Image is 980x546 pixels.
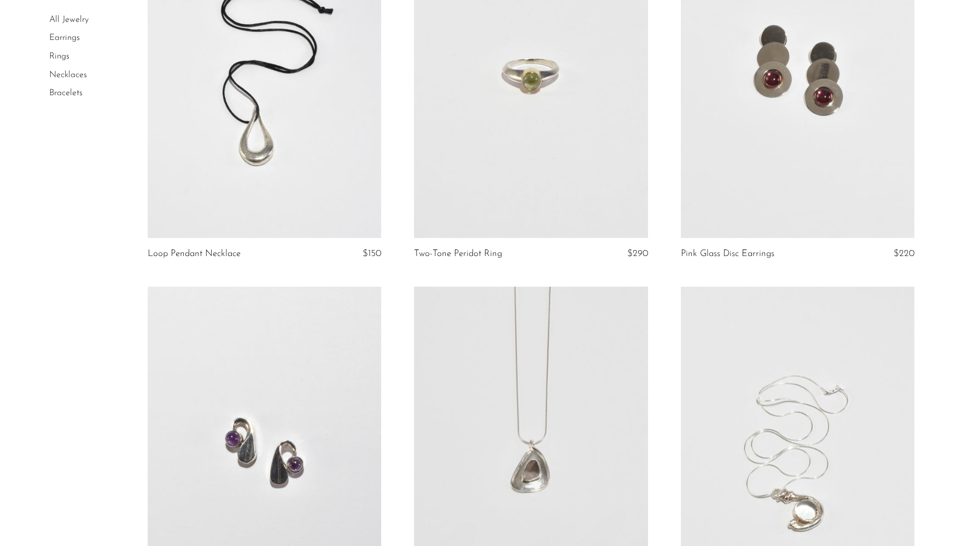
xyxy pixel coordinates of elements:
[894,249,914,258] span: $220
[148,249,241,259] a: Loop Pendant Necklace
[49,52,69,61] a: Rings
[627,249,648,258] span: $290
[49,15,89,24] a: All Jewelry
[49,71,87,79] a: Necklaces
[49,34,80,43] a: Earrings
[363,249,381,258] span: $150
[681,249,774,259] a: Pink Glass Disc Earrings
[414,249,502,259] a: Two-Tone Peridot Ring
[49,89,83,97] a: Bracelets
